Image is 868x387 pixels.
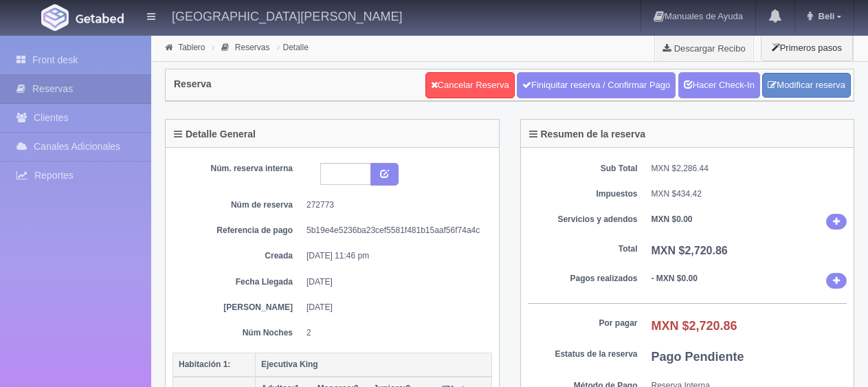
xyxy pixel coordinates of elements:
[528,188,638,200] dt: Impuestos
[183,250,293,262] dt: Creada
[652,350,744,364] b: Pago Pendiente
[652,245,728,256] b: MXN $2,720.86
[528,214,638,225] dt: Servicios y adendos
[307,327,482,339] dd: 2
[307,250,482,262] dd: [DATE] 11:46 pm
[307,276,482,288] dd: [DATE]
[256,353,492,377] th: Ejecutiva King
[183,225,293,236] dt: Referencia de pago
[178,43,205,52] a: Tablero
[529,129,646,140] h4: Resumen de la reserva
[174,79,212,89] h4: Reserva
[528,318,638,329] dt: Por pagar
[425,72,515,98] a: Cancelar Reserva
[41,4,69,31] img: Getabed
[652,214,693,224] b: MXN $0.00
[815,11,835,21] span: Beli
[172,7,402,24] h4: [GEOGRAPHIC_DATA][PERSON_NAME]
[528,273,638,285] dt: Pagos realizados
[274,41,312,54] li: Detalle
[179,360,230,369] b: Habitación 1:
[655,34,753,62] a: Descargar Recibo
[183,163,293,175] dt: Núm. reserva interna
[652,163,847,175] dd: MXN $2,286.44
[307,199,482,211] dd: 272773
[678,72,760,98] a: Hacer Check-In
[183,302,293,313] dt: [PERSON_NAME]
[517,72,676,98] a: Finiquitar reserva / Confirmar Pago
[652,319,737,333] b: MXN $2,720.86
[761,34,853,61] button: Primeros pasos
[183,199,293,211] dt: Núm de reserva
[762,73,851,98] a: Modificar reserva
[174,129,256,140] h4: Detalle General
[307,302,482,313] dd: [DATE]
[652,188,847,200] dd: MXN $434.42
[652,274,698,283] b: - MXN $0.00
[307,225,482,236] dd: 5b19e4e5236ba23cef5581f481b15aaf56f74a4c
[76,13,124,23] img: Getabed
[235,43,270,52] a: Reservas
[528,243,638,255] dt: Total
[528,349,638,360] dt: Estatus de la reserva
[183,327,293,339] dt: Núm Noches
[528,163,638,175] dt: Sub Total
[183,276,293,288] dt: Fecha Llegada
